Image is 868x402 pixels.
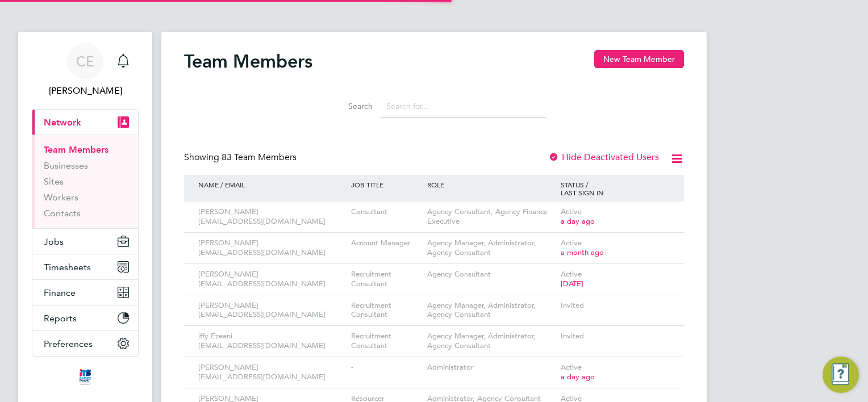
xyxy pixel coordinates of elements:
a: Go to home page [32,368,139,386]
div: Active [558,264,673,295]
div: Invited [558,295,673,316]
button: Finance [32,280,138,305]
span: a day ago [561,372,595,382]
span: Reports [44,313,77,324]
a: Sites [44,176,64,187]
span: CE [76,54,94,69]
div: Administrator [424,357,558,378]
div: - [348,357,424,378]
span: Jobs [44,236,64,247]
a: Businesses [44,160,88,171]
a: CE[PERSON_NAME] [32,43,139,98]
span: [DATE] [561,279,583,288]
span: a month ago [561,248,604,257]
div: STATUS / LAST SIGN IN [558,175,673,202]
div: Agency Consultant, Agency Finance Executive [424,202,558,232]
span: a day ago [561,216,595,226]
button: Network [32,110,138,135]
img: itsconstruction-logo-retina.png [77,368,93,386]
div: Agency Manager, Administrator, Agency Consultant [424,326,558,357]
button: Preferences [32,331,138,356]
div: iffy Ezeani [EMAIL_ADDRESS][DOMAIN_NAME] [195,326,348,357]
span: Network [44,117,81,128]
span: Clive East [32,84,139,98]
div: [PERSON_NAME] [EMAIL_ADDRESS][DOMAIN_NAME] [195,264,348,295]
div: Showing [184,152,299,164]
div: Active [558,233,673,263]
div: NAME / EMAIL [195,175,348,194]
div: [PERSON_NAME] [EMAIL_ADDRESS][DOMAIN_NAME] [195,295,348,326]
div: Recruitment Consultant [348,264,424,295]
span: Timesheets [44,262,91,273]
div: [PERSON_NAME] [EMAIL_ADDRESS][DOMAIN_NAME] [195,233,348,263]
div: Consultant [348,202,424,223]
label: Hide Deactivated Users [548,152,659,163]
a: Workers [44,192,78,203]
div: [PERSON_NAME] [EMAIL_ADDRESS][DOMAIN_NAME] [195,202,348,232]
span: Preferences [44,338,93,349]
button: Reports [32,305,138,330]
button: Engage Resource Center [823,357,859,393]
button: Timesheets [32,254,138,279]
div: Account Manager [348,233,424,254]
a: Contacts [44,208,81,219]
h2: Team Members [184,50,312,73]
button: Jobs [32,229,138,254]
div: Agency Manager, Administrator, Agency Consultant [424,295,558,326]
div: [PERSON_NAME] [EMAIL_ADDRESS][DOMAIN_NAME] [195,357,348,388]
div: Active [558,357,673,388]
label: Search [322,101,373,111]
input: Search for... [381,95,546,118]
span: Finance [44,287,76,298]
div: Network [32,135,138,228]
a: Team Members [44,144,108,155]
div: Agency Manager, Administrator, Agency Consultant [424,233,558,263]
div: JOB TITLE [348,175,424,194]
div: ROLE [424,175,558,194]
div: Recruitment Consultant [348,326,424,357]
div: Recruitment Consultant [348,295,424,326]
div: Invited [558,326,673,347]
button: New Team Member [594,50,684,68]
div: Active [558,202,673,232]
span: 83 Team Members [222,152,297,163]
div: Agency Consultant [424,264,558,285]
